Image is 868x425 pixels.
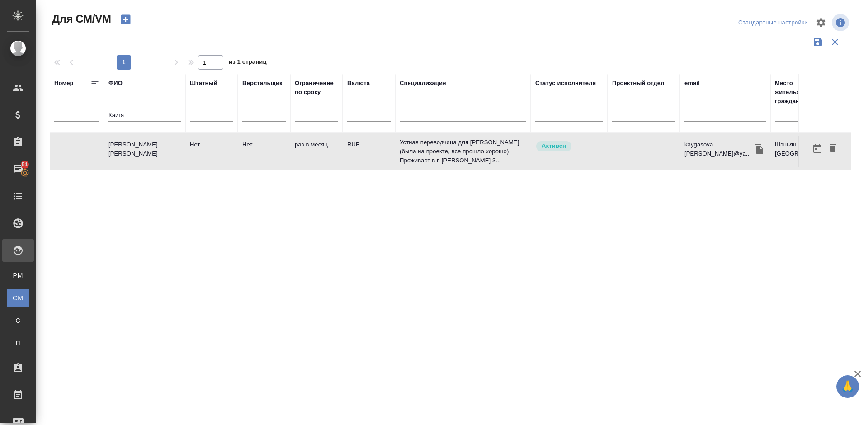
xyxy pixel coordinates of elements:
[11,293,25,302] span: CM
[400,138,526,165] p: Устная переводчица для [PERSON_NAME] (была на проекте, все прошло хорошо) Проживает в г. [PERSON_...
[770,136,852,167] td: Шэньян, [GEOGRAPHIC_DATA]
[54,79,74,88] div: Номер
[684,79,700,88] div: email
[826,33,844,51] button: Сбросить фильтры
[115,12,137,27] button: Создать
[7,334,29,352] a: П
[7,312,29,330] a: С
[832,14,851,31] span: Посмотреть информацию
[535,140,603,152] div: Рядовой исполнитель: назначай с учетом рейтинга
[809,33,826,51] button: Сохранить фильтры
[736,16,810,30] div: split button
[825,140,840,157] button: Удалить
[810,140,825,157] button: Открыть календарь загрузки
[7,289,29,307] a: CM
[242,79,283,88] div: Верстальщик
[108,79,123,88] div: ФИО
[2,158,34,180] a: 51
[104,136,185,167] td: [PERSON_NAME] [PERSON_NAME]
[11,316,25,325] span: С
[290,136,343,167] td: раз в месяц
[11,339,25,348] span: П
[11,271,25,280] span: PM
[840,377,855,396] span: 🙏
[400,79,446,88] div: Специализация
[684,140,752,158] p: kaygasova.[PERSON_NAME]@ya...
[343,136,395,167] td: RUB
[535,79,596,88] div: Статус исполнителя
[612,79,665,88] div: Проектный отдел
[836,375,859,398] button: 🙏
[542,142,566,151] p: Активен
[775,79,847,106] div: Место жительства(Город), гражданство
[238,136,290,167] td: Нет
[16,160,33,169] span: 51
[50,12,111,26] span: Для СМ/VM
[7,266,29,284] a: PM
[810,12,832,33] span: Настроить таблицу
[190,79,217,88] div: Штатный
[229,57,267,70] span: из 1 страниц
[752,142,766,156] button: Скопировать
[347,79,370,88] div: Валюта
[295,79,338,97] div: Ограничение по сроку
[185,136,238,167] td: Нет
